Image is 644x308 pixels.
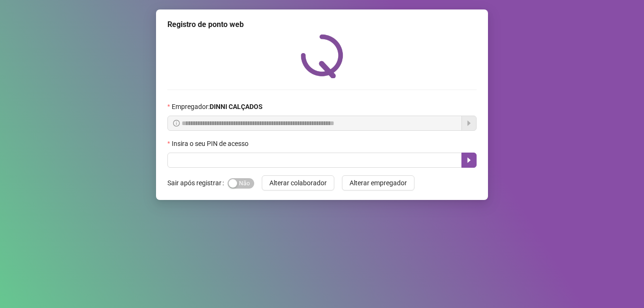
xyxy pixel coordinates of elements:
div: Registro de ponto web [167,19,477,30]
button: Alterar empregador [342,175,414,190]
span: Empregador : [172,101,263,112]
span: Alterar colaborador [269,178,327,188]
span: Alterar empregador [350,178,407,188]
img: QRPoint [301,34,343,78]
label: Sair após registrar [167,175,228,190]
span: info-circle [173,120,180,127]
span: caret-right [465,156,473,164]
label: Insira o seu PIN de acesso [167,138,255,149]
button: Alterar colaborador [262,175,334,190]
strong: DINNI CALÇADOS [210,103,263,110]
